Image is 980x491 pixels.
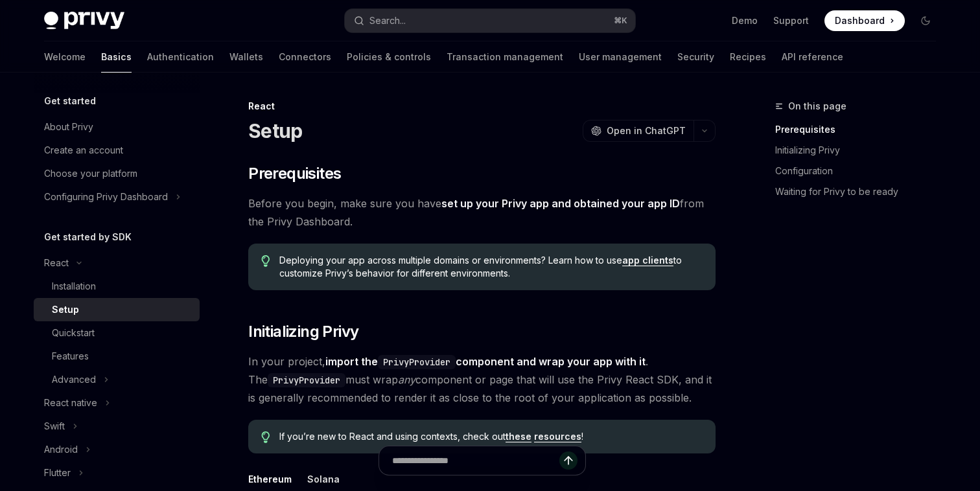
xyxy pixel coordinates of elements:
[614,16,627,26] span: ⌘ K
[268,373,345,387] code: PrivyProvider
[34,321,200,345] a: Quickstart
[229,41,263,73] a: Wallets
[261,255,270,267] svg: Tip
[52,302,79,317] div: Setup
[677,41,714,73] a: Security
[248,321,358,342] span: Initializing Privy
[248,100,716,113] div: React
[775,140,946,161] a: Initializing Privy
[248,352,716,407] span: In your project, . The must wrap component or page that will use the Privy React SDK, and it is g...
[583,120,694,142] button: Open in ChatGPT
[824,10,905,31] a: Dashboard
[44,189,168,205] div: Configuring Privy Dashboard
[44,442,78,457] div: Android
[732,14,758,27] a: Demo
[44,418,65,434] div: Swift
[607,124,686,137] span: Open in ChatGPT
[101,41,132,73] a: Basics
[248,194,716,231] span: Before you begin, make sure you have from the Privy Dashboard.
[52,279,96,294] div: Installation
[44,166,137,181] div: Choose your platform
[325,355,646,368] strong: import the component and wrap your app with it
[34,275,200,298] a: Installation
[773,14,809,27] a: Support
[248,119,302,143] h1: Setup
[775,181,946,202] a: Waiting for Privy to be ready
[788,98,846,114] span: On this page
[279,254,703,280] span: Deploying your app across multiple domains or environments? Learn how to use to customize Privy’s...
[622,255,673,266] a: app clients
[261,431,270,443] svg: Tip
[534,431,581,442] a: resources
[52,348,89,364] div: Features
[52,325,95,341] div: Quickstart
[835,14,885,27] span: Dashboard
[775,161,946,181] a: Configuration
[34,139,200,162] a: Create an account
[345,9,635,32] button: Search...⌘K
[782,41,843,73] a: API reference
[378,355,456,369] code: PrivyProvider
[347,41,431,73] a: Policies & controls
[579,41,662,73] a: User management
[44,41,86,73] a: Welcome
[44,229,132,245] h5: Get started by SDK
[279,41,331,73] a: Connectors
[447,41,563,73] a: Transaction management
[915,10,936,31] button: Toggle dark mode
[775,119,946,140] a: Prerequisites
[441,197,680,211] a: set up your Privy app and obtained your app ID
[506,431,531,442] a: these
[34,345,200,368] a: Features
[44,12,124,30] img: dark logo
[279,430,703,443] span: If you’re new to React and using contexts, check out !
[52,372,96,387] div: Advanced
[559,451,577,470] button: Send message
[369,13,406,29] div: Search...
[44,143,123,158] div: Create an account
[44,255,69,271] div: React
[44,93,96,109] h5: Get started
[248,163,341,184] span: Prerequisites
[44,465,71,481] div: Flutter
[34,298,200,321] a: Setup
[147,41,214,73] a: Authentication
[34,162,200,185] a: Choose your platform
[34,115,200,139] a: About Privy
[44,395,97,411] div: React native
[398,373,415,386] em: any
[730,41,766,73] a: Recipes
[44,119,93,135] div: About Privy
